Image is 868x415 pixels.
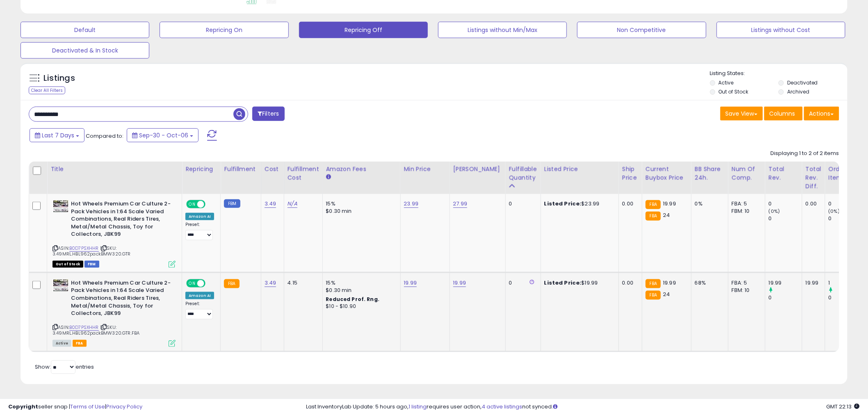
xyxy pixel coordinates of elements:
div: $23.99 [544,200,612,207]
span: | SKU: 3.49MRL.HBL962packBMW320.GTR.FBA [53,324,139,336]
div: Last InventoryLab Update: 5 hours ago, requires user action, not synced. [306,403,860,411]
div: Cost [265,165,281,173]
a: Privacy Policy [106,403,142,410]
div: Amazon AI [185,213,214,220]
small: FBA [646,212,661,221]
span: All listings that are currently out of stock and unavailable for purchase on Amazon [53,261,83,268]
div: Num of Comp. [732,165,762,182]
a: 19.99 [453,279,466,287]
label: Deactivated [787,79,818,86]
div: 0.00 [622,200,636,207]
div: 19.99 [806,279,819,287]
div: 15% [326,200,394,207]
p: Listing States: [710,70,847,78]
span: FBM [85,261,99,268]
div: BB Share 24h. [695,165,725,182]
div: Fulfillable Quantity [509,165,537,182]
div: FBA: 5 [732,279,759,287]
a: 27.99 [453,200,468,208]
div: Repricing [185,165,217,173]
img: 511-keUEfQL._SL40_.jpg [53,279,69,292]
div: Preset: [185,222,214,240]
span: Sep-30 - Oct-06 [139,131,188,139]
div: Displaying 1 to 2 of 2 items [771,150,839,157]
button: Repricing Off [299,22,428,38]
span: | SKU: 3.49MRL.HBL962packBMW320.GTR [53,245,131,257]
div: $19.99 [544,279,612,287]
strong: Copyright [8,403,38,410]
button: Filters [252,107,284,121]
span: OFF [204,201,217,208]
span: ON [187,280,197,287]
span: Show: entries [35,363,94,371]
small: FBA [224,279,239,288]
button: Listings without Cost [717,22,845,38]
div: 0% [695,200,722,207]
div: Fulfillment Cost [288,165,319,182]
span: 19.99 [663,200,676,207]
div: ASIN: [53,200,176,267]
span: All listings currently available for purchase on Amazon [53,340,71,347]
div: FBM: 10 [732,287,759,294]
div: 0 [829,200,862,207]
button: Last 7 Days [30,128,85,142]
div: Ship Price [622,165,639,182]
button: Default [21,22,149,38]
small: FBA [646,200,661,209]
div: [PERSON_NAME] [453,165,502,173]
small: (0%) [769,208,780,214]
div: 19.99 [769,279,802,287]
b: Reduced Prof. Rng. [326,296,380,303]
button: Columns [764,107,803,121]
label: Archived [787,88,809,95]
div: 0 [829,294,862,301]
a: B0D7PSXHHR [69,324,99,331]
span: Compared to: [86,132,123,140]
div: Amazon Fees [326,165,397,173]
div: 0 [829,215,862,222]
div: 0 [509,200,535,207]
small: (0%) [829,208,840,214]
b: Hot Wheels Premium Car Culture 2-Pack Vehicles in 1:64 Scale Varied Combinations, Real Riders Tir... [71,200,171,240]
a: 4 active listings [482,403,523,410]
div: Total Rev. Diff. [806,165,822,191]
div: $0.30 min [326,207,394,215]
span: OFF [204,280,217,287]
div: Listed Price [544,165,615,173]
img: 511-keUEfQL._SL40_.jpg [53,200,69,213]
span: 2025-10-14 22:13 GMT [827,403,860,410]
span: ON [187,201,197,208]
div: Preset: [185,301,214,319]
span: Columns [770,109,795,118]
a: 19.99 [404,279,417,287]
div: 0 [509,279,535,287]
b: Listed Price: [544,200,582,207]
div: Fulfillment [224,165,257,173]
div: Amazon AI [185,292,214,299]
a: B0D7PSXHHR [69,245,99,252]
div: seller snap | | [8,403,142,411]
div: Total Rev. [769,165,799,182]
span: 19.99 [663,279,676,287]
div: FBM: 10 [732,207,759,215]
small: Amazon Fees. [326,173,331,181]
label: Active [719,79,734,86]
a: 3.49 [265,200,276,208]
a: 3.49 [265,279,276,287]
div: Min Price [404,165,446,173]
div: 0.00 [806,200,819,207]
div: $10 - $10.90 [326,303,394,310]
button: Deactivated & In Stock [21,42,149,59]
button: Listings without Min/Max [438,22,567,38]
div: 68% [695,279,722,287]
button: Sep-30 - Oct-06 [127,128,199,142]
small: FBM [224,199,240,208]
span: 24 [663,211,670,219]
button: Non Competitive [577,22,706,38]
div: 15% [326,279,394,287]
button: Actions [804,107,839,121]
a: 23.99 [404,200,419,208]
small: FBA [646,279,661,288]
span: FBA [73,340,87,347]
a: Terms of Use [70,403,105,410]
